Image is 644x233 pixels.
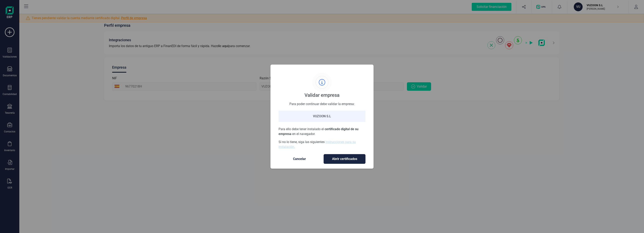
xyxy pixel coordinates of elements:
[279,154,320,164] button: Cancelar
[279,127,358,136] span: certificado digital de su empresa
[283,157,316,161] span: Cancelar
[328,157,361,161] span: Abrir certificados
[279,140,356,149] a: instrucciones para su instalación.
[279,102,365,106] div: Para poder continuar debe validar la empresa:
[304,92,340,98] div: Validar empresa
[279,140,365,149] p: Si no lo tiene, siga las siguientes
[324,154,365,164] button: Abrir certificados
[279,127,365,136] p: Para ello debe tener instalado el en el navegador.
[279,111,365,122] div: VUZOON S.L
